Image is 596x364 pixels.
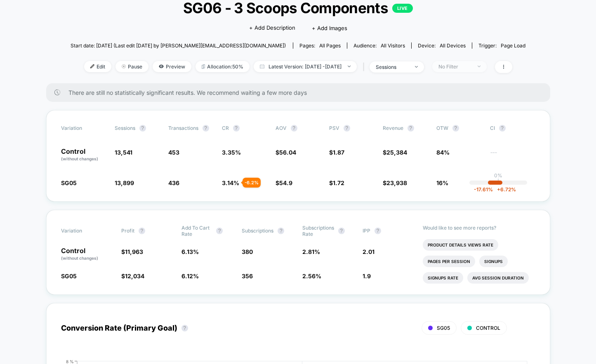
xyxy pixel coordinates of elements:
[478,66,481,67] img: end
[243,178,261,188] div: - 6.2 %
[61,125,106,132] span: Variation
[202,64,205,69] img: rebalance
[181,225,212,237] span: Add To Cart Rate
[363,248,375,255] span: 2.01
[181,272,199,279] span: 6.12 %
[249,24,295,32] span: + Add Description
[203,125,209,132] button: ?
[423,239,498,251] li: Product Details Views Rate
[386,179,407,186] span: 23,938
[61,179,77,186] span: SG05
[276,125,287,131] span: AOV
[381,42,405,49] span: All Visitors
[376,64,409,70] div: sessions
[452,125,459,132] button: ?
[153,61,191,72] span: Preview
[436,125,482,132] span: OTW
[436,149,450,156] span: 84%
[312,25,347,31] span: + Add Images
[291,125,297,132] button: ?
[276,149,296,156] span: $
[386,149,407,156] span: 25,384
[383,179,407,186] span: $
[438,63,471,70] div: No Filter
[479,256,508,267] li: Signups
[168,125,198,131] span: Transactions
[242,228,273,234] span: Subscriptions
[333,179,344,186] span: 1.72
[329,179,344,186] span: $
[121,272,144,279] span: $
[329,149,344,156] span: $
[490,125,535,132] span: CI
[440,42,466,49] span: all devices
[122,64,126,68] img: end
[61,225,106,237] span: Variation
[415,66,418,68] img: end
[115,61,148,72] span: Pause
[437,325,450,331] span: SG05
[216,228,223,234] button: ?
[121,228,134,234] span: Profit
[501,42,525,49] span: Page Load
[474,186,493,193] span: -17.61 %
[363,272,371,279] span: 1.9
[84,61,111,72] span: Edit
[222,149,241,156] span: 3.35 %
[375,228,381,234] button: ?
[115,149,132,156] span: 13,541
[196,61,250,72] span: Allocation: 50%
[279,179,292,186] span: 54.9
[139,228,145,234] button: ?
[181,248,199,255] span: 6.13 %
[302,272,321,279] span: 2.56 %
[494,172,502,178] p: 0%
[363,228,370,234] span: IPP
[338,228,345,234] button: ?
[490,150,535,162] span: ---
[168,179,179,186] span: 436
[278,228,284,234] button: ?
[478,42,525,49] div: Trigger:
[499,125,506,132] button: ?
[392,4,413,13] p: LIVE
[302,225,334,237] span: Subscriptions Rate
[497,186,500,193] span: +
[279,149,296,156] span: 56.04
[476,325,500,331] span: CONTROL
[497,178,499,185] p: |
[168,149,179,156] span: 453
[260,64,264,68] img: calendar
[242,248,253,255] span: 380
[383,149,407,156] span: $
[90,64,94,68] img: edit
[319,42,341,49] span: all pages
[125,248,143,255] span: 11,963
[423,272,463,284] li: Signups Rate
[66,359,74,364] tspan: 8 %
[222,125,229,131] span: CR
[383,125,403,131] span: Revenue
[115,179,134,186] span: 13,899
[233,125,240,132] button: ?
[361,61,370,73] span: |
[139,125,146,132] button: ?
[222,179,239,186] span: 3.14 %
[344,125,350,132] button: ?
[276,179,292,186] span: $
[436,179,448,186] span: 16%
[61,272,77,279] span: SG05
[493,186,516,193] span: 6.72 %
[115,125,135,131] span: Sessions
[71,42,286,49] span: Start date: [DATE] (Last edit [DATE] by [PERSON_NAME][EMAIL_ADDRESS][DOMAIN_NAME])
[254,61,357,72] span: Latest Version: [DATE] - [DATE]
[299,42,341,49] div: Pages:
[61,156,98,161] span: (without changes)
[467,272,529,284] li: Avg Session Duration
[329,125,339,131] span: PSV
[125,272,144,279] span: 12,034
[61,256,98,261] span: (without changes)
[411,42,472,49] span: Device:
[181,325,188,331] button: ?
[353,42,405,49] div: Audience:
